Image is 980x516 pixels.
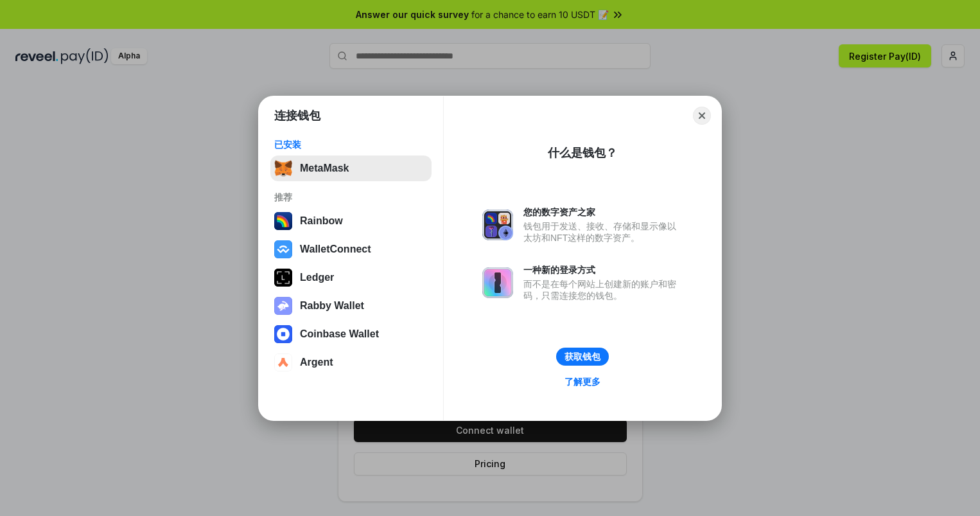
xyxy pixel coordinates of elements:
div: 而不是在每个网站上创建新的账户和密码，只需连接您的钱包。 [523,278,683,301]
button: Ledger [270,265,432,290]
div: 已安装 [274,139,428,150]
div: 您的数字资产之家 [523,206,683,218]
button: Close [693,107,711,125]
button: WalletConnect [270,236,432,262]
img: svg+xml,%3Csvg%20width%3D%2228%22%20height%3D%2228%22%20viewBox%3D%220%200%2028%2028%22%20fill%3D... [274,353,292,371]
img: svg+xml,%3Csvg%20width%3D%2228%22%20height%3D%2228%22%20viewBox%3D%220%200%2028%2028%22%20fill%3D... [274,240,292,258]
button: Argent [270,350,432,375]
div: 推荐 [274,191,428,203]
img: svg+xml,%3Csvg%20xmlns%3D%22http%3A%2F%2Fwww.w3.org%2F2000%2Fsvg%22%20width%3D%2228%22%20height%3... [274,269,292,287]
div: Ledger [300,272,334,283]
div: Argent [300,357,333,368]
img: svg+xml,%3Csvg%20fill%3D%22none%22%20height%3D%2233%22%20viewBox%3D%220%200%2035%2033%22%20width%... [274,159,292,177]
a: 了解更多 [557,373,608,390]
button: Coinbase Wallet [270,321,432,347]
div: 获取钱包 [564,351,600,362]
div: 一种新的登录方式 [523,264,683,276]
img: svg+xml,%3Csvg%20xmlns%3D%22http%3A%2F%2Fwww.w3.org%2F2000%2Fsvg%22%20fill%3D%22none%22%20viewBox... [274,297,292,315]
img: svg+xml,%3Csvg%20width%3D%22120%22%20height%3D%22120%22%20viewBox%3D%220%200%20120%20120%22%20fil... [274,212,292,230]
div: 了解更多 [564,376,600,387]
button: Rainbow [270,208,432,234]
div: MetaMask [300,163,349,174]
div: WalletConnect [300,244,371,255]
div: Rainbow [300,215,343,227]
img: svg+xml,%3Csvg%20xmlns%3D%22http%3A%2F%2Fwww.w3.org%2F2000%2Fsvg%22%20fill%3D%22none%22%20viewBox... [482,209,513,240]
button: MetaMask [270,156,432,181]
div: Coinbase Wallet [300,328,379,340]
img: svg+xml,%3Csvg%20xmlns%3D%22http%3A%2F%2Fwww.w3.org%2F2000%2Fsvg%22%20fill%3D%22none%22%20viewBox... [482,267,513,298]
div: Rabby Wallet [300,300,364,312]
div: 钱包用于发送、接收、存储和显示像以太坊和NFT这样的数字资产。 [523,220,683,244]
h1: 连接钱包 [274,108,320,123]
button: 获取钱包 [556,348,609,366]
img: svg+xml,%3Csvg%20width%3D%2228%22%20height%3D%2228%22%20viewBox%3D%220%200%2028%2028%22%20fill%3D... [274,325,292,343]
button: Rabby Wallet [270,293,432,319]
div: 什么是钱包？ [548,145,617,161]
